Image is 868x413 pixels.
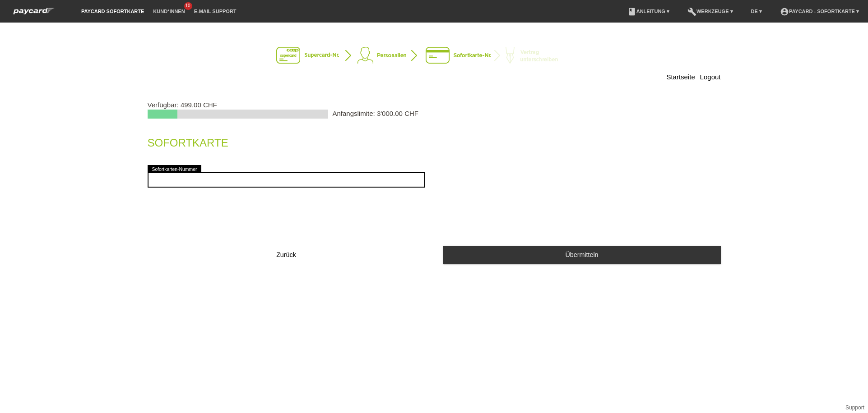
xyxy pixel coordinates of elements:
i: book [627,7,636,16]
img: instantcard-v2-de-3.png [276,47,592,65]
legend: Sofortkarte [148,128,721,154]
a: Kund*innen [149,9,189,14]
i: account_circle [780,7,789,16]
button: Zurück [148,246,425,264]
img: paycard Sofortkarte [9,6,59,16]
a: account_circlepaycard - Sofortkarte ▾ [775,9,863,14]
a: E-Mail Support [190,9,241,14]
a: DE ▾ [747,9,766,14]
button: Übermitteln [443,246,721,263]
p: Verfügbar: 499.00 CHF [148,101,721,109]
span: 10 [184,2,192,10]
a: Support [845,404,864,411]
a: Startseite [666,73,695,81]
span: Übermitteln [565,251,598,258]
a: paycard Sofortkarte [9,10,59,17]
i: build [687,7,696,16]
p: Anfangslimite: 3'000.00 CHF [333,110,418,117]
a: Logout [700,73,721,81]
span: Zurück [276,251,296,258]
a: buildWerkzeuge ▾ [683,9,738,14]
a: paycard Sofortkarte [77,9,149,14]
a: bookAnleitung ▾ [623,9,674,14]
